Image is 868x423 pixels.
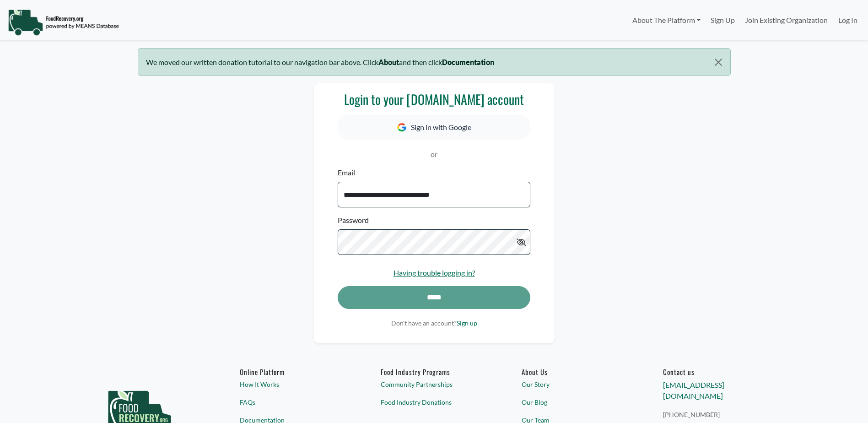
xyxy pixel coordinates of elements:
[397,123,406,132] img: Google Icon
[522,380,628,389] a: Our Story
[338,318,530,328] p: Don't have an account?
[442,58,494,66] b: Documentation
[627,11,705,29] a: About The Platform
[338,167,355,178] label: Email
[663,380,724,400] a: [EMAIL_ADDRESS][DOMAIN_NAME]
[457,319,477,327] a: Sign up
[740,11,833,29] a: Join Existing Organization
[522,397,628,407] a: Our Blog
[240,397,346,407] a: FAQs
[381,397,487,407] a: Food Industry Donations
[706,49,730,76] button: Close
[706,11,740,29] a: Sign Up
[138,48,731,76] div: We moved our written donation tutorial to our navigation bar above. Click and then click
[240,380,346,389] a: How It Works
[8,9,119,36] img: NavigationLogo_FoodRecovery-91c16205cd0af1ed486a0f1a7774a6544ea792ac00100771e7dd3ec7c0e58e41.png
[381,380,487,389] a: Community Partnerships
[378,58,399,66] b: About
[663,410,770,419] a: [PHONE_NUMBER]
[338,215,369,226] label: Password
[240,368,346,376] h6: Online Platform
[663,368,770,376] h6: Contact us
[381,368,487,376] h6: Food Industry Programs
[338,115,530,140] button: Sign in with Google
[338,149,530,160] p: or
[338,92,530,107] h3: Login to your [DOMAIN_NAME] account
[394,268,475,277] a: Having trouble logging in?
[522,368,628,376] a: About Us
[833,11,863,29] a: Log In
